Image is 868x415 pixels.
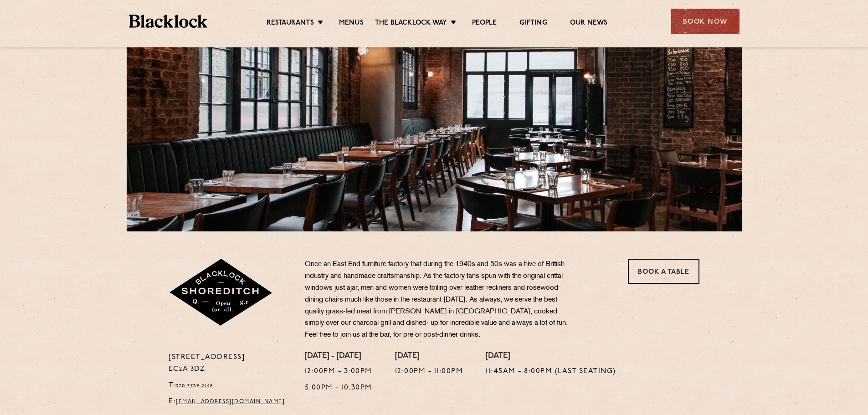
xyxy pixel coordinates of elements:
[169,396,291,408] p: E:
[175,383,214,389] a: 020 7739 2148
[628,259,699,284] a: Book a Table
[129,15,208,28] img: BL_Textured_Logo-footer-cropped.svg
[267,19,314,29] a: Restaurants
[305,352,372,362] h4: [DATE] - [DATE]
[486,366,616,378] p: 11:45am - 8:00pm (Last seating)
[671,9,740,34] div: Book Now
[339,19,364,29] a: Menus
[169,259,274,327] img: Shoreditch-stamp-v2-default.svg
[169,352,291,375] p: [STREET_ADDRESS] EC2A 3DZ
[375,19,447,29] a: The Blacklock Way
[305,382,372,394] p: 5:00pm - 10:30pm
[519,19,547,29] a: Gifting
[169,380,291,392] p: T:
[176,399,285,405] a: [EMAIL_ADDRESS][DOMAIN_NAME]
[570,19,608,29] a: Our News
[395,352,463,362] h4: [DATE]
[486,352,616,362] h4: [DATE]
[472,19,497,29] a: People
[305,259,574,341] p: Once an East End furniture factory that during the 1940s and 50s was a hive of British industry a...
[395,366,463,378] p: 12:00pm - 11:00pm
[305,366,372,378] p: 12:00pm - 3:00pm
